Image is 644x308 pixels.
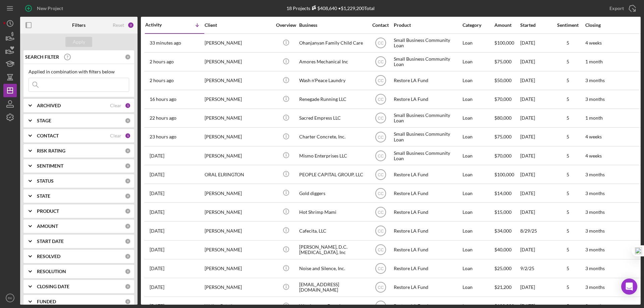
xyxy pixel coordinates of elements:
[205,260,272,278] div: [PERSON_NAME]
[37,118,51,123] b: STAGE
[125,163,131,169] div: 0
[205,241,272,259] div: [PERSON_NAME]
[150,266,164,271] time: 2025-09-03 02:16
[378,60,384,64] text: CC
[394,260,461,278] div: Restore LA Fund
[113,22,124,28] div: Reset
[378,116,384,121] text: CC
[37,103,61,108] b: ARCHIVED
[551,209,585,215] div: 5
[150,115,176,121] time: 2025-09-11 19:21
[463,279,494,296] div: Loan
[520,128,550,146] div: [DATE]
[150,78,174,83] time: 2025-09-12 14:55
[299,53,366,71] div: Amores Mechanical Inc
[463,241,494,259] div: Loan
[494,265,512,271] span: $25,000
[494,228,512,234] span: $34,000
[378,135,384,139] text: CC
[205,22,272,28] div: Client
[299,109,366,127] div: Sacred Empress LLC
[463,53,494,71] div: Loan
[585,247,605,252] time: 3 months
[150,228,164,234] time: 2025-09-06 00:11
[8,296,12,300] text: RK
[463,184,494,202] div: Loan
[520,222,550,240] div: 8/29/25
[205,109,272,127] div: [PERSON_NAME]
[494,134,512,139] span: $75,000
[125,268,131,274] div: 0
[378,41,384,46] text: CC
[378,153,384,158] text: CC
[585,284,605,290] time: 3 months
[394,166,461,183] div: Restore LA Fund
[520,203,550,221] div: [DATE]
[463,147,494,165] div: Loan
[394,34,461,52] div: Small Business Community Loan
[125,178,131,184] div: 0
[520,260,550,278] div: 9/2/25
[205,90,272,108] div: [PERSON_NAME]
[551,191,585,196] div: 5
[378,191,384,196] text: CC
[494,22,520,28] div: Amount
[494,59,512,64] span: $75,000
[494,40,514,46] span: $100,000
[37,299,56,304] b: FUNDED
[205,128,272,146] div: [PERSON_NAME]
[585,59,603,64] time: 1 month
[299,22,366,28] div: Business
[585,153,602,159] time: 4 weeks
[125,238,131,244] div: 0
[125,133,131,139] div: 1
[551,285,585,290] div: 5
[520,90,550,108] div: [DATE]
[37,284,69,289] b: CLOSING DATE
[635,247,642,254] img: one_i.png
[494,190,512,196] span: $14,000
[585,134,602,139] time: 4 weeks
[25,54,59,60] b: SEARCH FILTER
[520,184,550,202] div: [DATE]
[551,266,585,271] div: 5
[394,72,461,89] div: Restore LA Fund
[551,172,585,177] div: 5
[125,223,131,229] div: 0
[463,260,494,278] div: Loan
[72,22,86,28] b: Filters
[150,153,164,159] time: 2025-09-09 19:26
[585,172,605,177] time: 3 months
[494,77,512,83] span: $50,000
[463,203,494,221] div: Loan
[520,53,550,71] div: [DATE]
[585,115,603,121] time: 1 month
[585,265,605,271] time: 3 months
[394,203,461,221] div: Restore LA Fund
[205,53,272,71] div: [PERSON_NAME]
[110,133,121,138] div: Clear
[463,109,494,127] div: Loan
[585,209,605,215] time: 3 months
[37,193,50,199] b: STATE
[378,97,384,102] text: CC
[299,184,366,202] div: Gold diggers
[205,222,272,240] div: [PERSON_NAME]
[205,166,272,183] div: ORAL ELRINGTON
[150,285,164,290] time: 2025-09-01 04:48
[29,69,129,74] div: Applied in combination with filters below
[205,184,272,202] div: [PERSON_NAME]
[125,299,131,305] div: 0
[150,172,164,177] time: 2025-09-09 17:24
[150,97,176,102] time: 2025-09-12 01:15
[394,53,461,71] div: Small Business Community Loan
[37,224,58,229] b: AMOUNT
[494,172,514,177] span: $100,000
[463,222,494,240] div: Loan
[609,2,624,15] div: Export
[37,208,59,214] b: PRODUCT
[37,269,66,274] b: RESOLUTION
[551,228,585,234] div: 5
[520,147,550,165] div: [DATE]
[520,22,550,28] div: Started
